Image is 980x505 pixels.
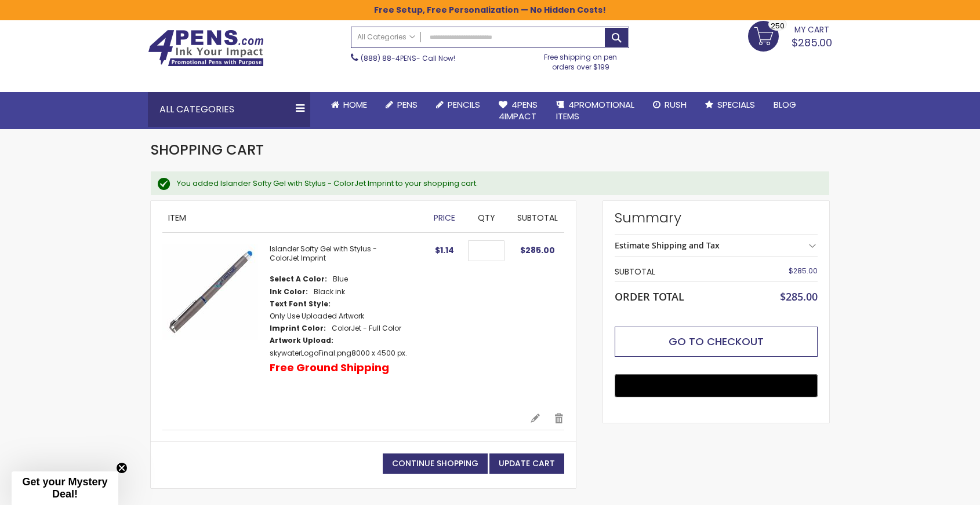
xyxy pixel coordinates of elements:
[22,476,107,500] span: Get your Mystery Deal!
[644,92,696,118] a: Rush
[270,349,407,358] dd: 8000 x 4500 px.
[116,462,128,474] button: Close teaser
[322,92,376,118] a: Home
[615,374,818,397] button: Buy with GPay
[12,471,118,505] div: Get your Mystery Deal!Close teaser
[332,324,401,333] dd: ColorJet - Full Color
[351,27,421,46] a: All Categories
[499,458,555,469] span: Update Cart
[270,312,364,321] dd: Only Use Uploaded Artwork
[270,287,308,297] dt: Ink Color
[148,30,264,67] img: 4Pens Custom Pens and Promotional Products
[270,244,377,263] a: Islander Softy Gel with Stylus - ColorJet Imprint
[547,92,644,130] a: 4PROMOTIONALITEMS
[615,288,684,303] strong: Order Total
[499,98,538,122] span: 4Pens 4impact
[435,244,454,256] span: $1.14
[615,327,818,357] button: Go to Checkout
[792,35,832,50] span: $285.00
[771,20,785,31] span: 250
[448,98,480,111] span: Pencils
[168,212,186,224] span: Item
[517,212,558,224] span: Subtotal
[780,290,818,303] span: $285.00
[520,244,555,256] span: $285.00
[665,98,687,111] span: Rush
[162,244,270,401] a: Islander Softy Gel with Stylus - ColorJet Imprint-Blue
[270,336,333,345] dt: Artwork Upload
[270,348,351,358] a: skywaterLogoFinal.png
[357,32,415,42] span: All Categories
[376,92,427,118] a: Pens
[764,92,805,118] a: Blog
[615,208,818,227] strong: Summary
[151,140,264,159] span: Shopping Cart
[615,240,720,251] strong: Estimate Shipping and Tax
[343,98,367,111] span: Home
[361,53,416,63] a: (888) 88-4PENS
[270,361,389,375] p: Free Ground Shipping
[427,92,489,118] a: Pencils
[789,266,818,276] span: $285.00
[615,263,750,281] th: Subtotal
[696,92,764,118] a: Specials
[270,275,327,284] dt: Select A Color
[314,287,345,297] dd: Black ink
[333,275,348,284] dd: Blue
[397,98,418,111] span: Pens
[478,212,495,224] span: Qty
[383,453,488,474] a: Continue Shopping
[717,98,755,111] span: Specials
[748,21,832,50] a: $285.00 250
[162,244,258,340] img: Islander Softy Gel with Stylus - ColorJet Imprint-Blue
[177,178,818,189] div: You added Islander Softy Gel with Stylus - ColorJet Imprint to your shopping cart.
[434,212,455,224] span: Price
[774,98,796,111] span: Blog
[556,98,634,122] span: 4PROMOTIONAL ITEMS
[489,92,547,130] a: 4Pens4impact
[270,324,326,333] dt: Imprint Color
[392,458,478,469] span: Continue Shopping
[669,334,764,349] span: Go to Checkout
[532,48,630,71] div: Free shipping on pen orders over $199
[148,92,310,127] div: All Categories
[270,299,331,309] dt: Text Font Style
[361,53,455,63] span: - Call Now!
[489,453,564,474] button: Update Cart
